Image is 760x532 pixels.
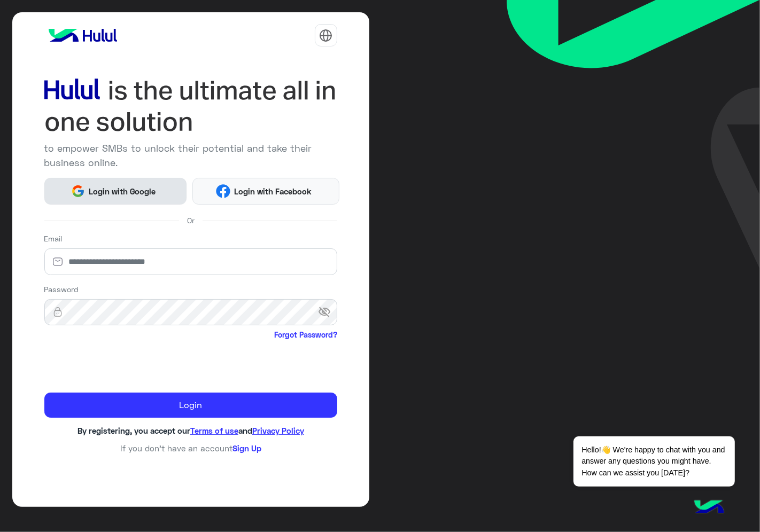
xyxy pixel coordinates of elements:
[318,302,337,322] span: visibility_off
[44,75,337,137] img: hululLoginTitle_EN.svg
[44,178,187,204] button: Login with Google
[691,489,728,527] img: hulul-logo.png
[44,25,121,46] img: logo
[230,185,316,198] span: Login with Facebook
[85,185,160,198] span: Login with Google
[238,426,252,435] span: and
[187,215,195,226] span: Or
[216,184,230,198] img: Facebook
[573,436,734,487] span: Hello!👋 We're happy to chat with you and answer any questions you might have. How can we assist y...
[44,393,337,418] button: Login
[71,184,85,198] img: Google
[192,178,339,204] button: Login with Facebook
[232,443,261,453] a: Sign Up
[274,329,337,340] a: Forgot Password?
[44,233,63,244] label: Email
[252,426,304,435] a: Privacy Policy
[77,426,190,435] span: By registering, you accept our
[44,307,71,317] img: lock
[44,443,337,453] h6: If you don’t have an account
[319,29,332,42] img: tab
[44,284,79,295] label: Password
[190,426,238,435] a: Terms of use
[44,343,207,385] iframe: reCAPTCHA
[44,141,337,170] p: to empower SMBs to unlock their potential and take their business online.
[44,256,71,267] img: email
